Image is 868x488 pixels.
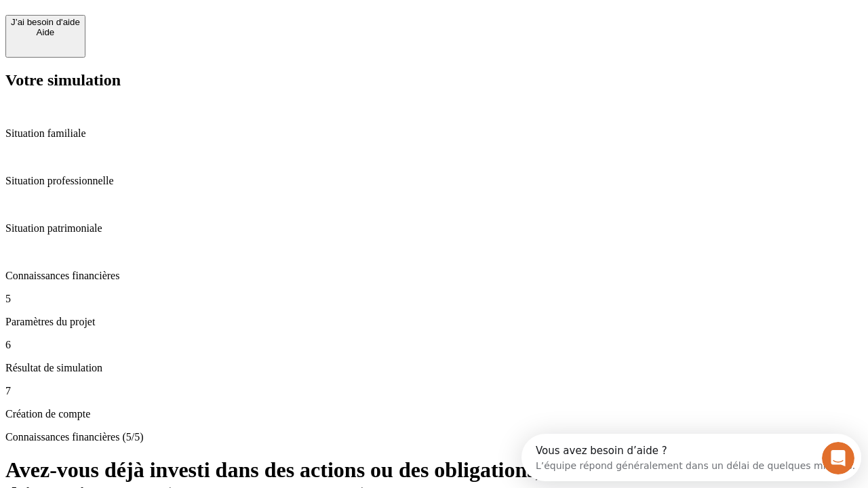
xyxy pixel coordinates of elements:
[5,293,863,305] p: 5
[5,175,863,187] p: Situation professionnelle
[5,270,863,282] p: Connaissances financières
[5,127,863,140] p: Situation familiale
[5,71,863,89] h2: Votre simulation
[5,222,863,235] p: Situation patrimoniale
[14,12,334,22] div: Vous avez besoin d’aide ?
[5,408,863,420] p: Création de compte
[5,385,863,397] p: 7
[5,15,85,58] button: J’ai besoin d'aideAide
[5,431,863,443] p: Connaissances financières (5/5)
[11,17,80,27] div: J’ai besoin d'aide
[11,27,80,37] div: Aide
[14,22,334,37] div: L’équipe répond généralement dans un délai de quelques minutes.
[5,339,863,351] p: 6
[5,362,863,374] p: Résultat de simulation
[822,442,854,474] iframe: Intercom live chat
[521,434,861,481] iframe: Intercom live chat discovery launcher
[5,316,863,328] p: Paramètres du projet
[5,5,374,43] div: Ouvrir le Messenger Intercom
